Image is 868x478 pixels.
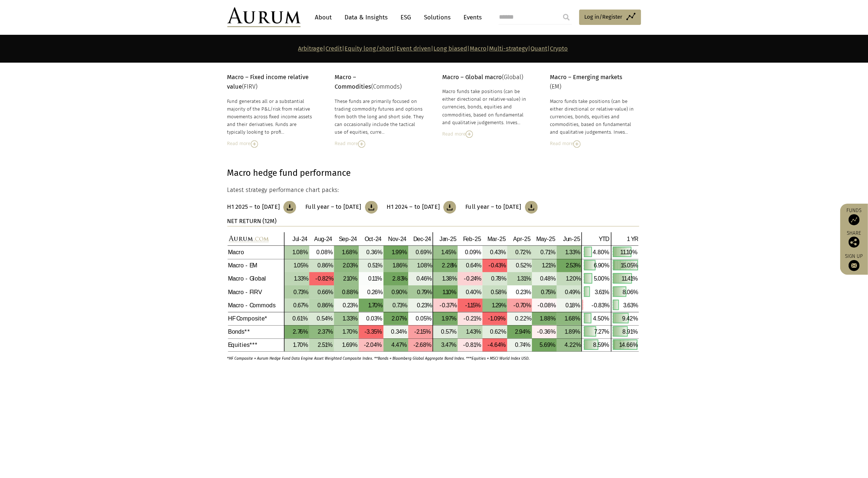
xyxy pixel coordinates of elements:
[550,45,568,52] a: Crypto
[227,352,619,362] p: *HF Composite = Aurum Hedge Fund Data Engine Asset Weighted Composite Index. **Bonds = Bloomberg ...
[227,74,309,90] strong: Macro – Fixed income relative value
[844,207,864,225] a: Funds
[227,201,297,214] a: H1 2025 – to [DATE]
[305,203,361,211] h3: Full year – to [DATE]
[397,45,431,52] a: Event driven
[227,168,351,178] strong: Macro hedge fund performance
[442,73,532,82] p: (Global)
[298,45,568,52] strong: | | | | | | | |
[470,45,487,52] a: Macro
[573,140,581,148] img: Read More
[525,201,538,214] img: Download Article
[442,88,532,126] div: Macro funds take positions (can be either directional or relative-value) in currencies, bonds, eq...
[531,45,548,52] a: Quant
[227,97,317,136] div: Fund generates all or a substantial majority of the P&L/risk from relative movements across fixed...
[849,214,860,225] img: Access Funds
[227,140,317,148] div: Read more
[335,140,424,148] div: Read more
[358,140,365,148] img: Read More
[550,74,622,81] strong: Macro – Emerging markets
[465,201,537,214] a: Full year – to [DATE]
[345,45,394,52] a: Equity long/short
[283,201,296,214] img: Download Article
[387,201,457,214] a: H1 2024 – to [DATE]
[465,203,521,211] h3: Full year – to [DATE]
[227,218,277,225] strong: NET RETURN (12M)
[844,253,864,271] a: Sign up
[312,11,336,24] a: About
[849,237,860,248] img: Share this post
[227,203,280,211] h3: H1 2025 – to [DATE]
[227,7,301,27] img: Aurum
[559,10,574,25] input: Submit
[335,73,424,92] p: (Commods)
[298,45,323,52] a: Arbitrage
[434,45,467,52] a: Long biased
[387,203,440,211] h3: H1 2024 – to [DATE]
[335,97,424,136] div: These funds are primarily focused on trading commodity futures and options from both the long and...
[341,11,392,24] a: Data & Insights
[335,74,371,90] strong: Macro – Commodities
[849,260,860,271] img: Sign up to our newsletter
[421,11,455,24] a: Solutions
[460,11,482,24] a: Events
[326,45,342,52] a: Credit
[466,130,473,138] img: Read More
[442,130,532,138] div: Read more
[550,140,639,148] div: Read more
[550,97,639,136] div: Macro funds take positions (can be either directional or relative-value) in currencies, bonds, eq...
[227,185,639,195] p: Latest strategy performance chart packs:
[579,10,641,25] a: Log in/Register
[585,12,623,21] span: Log in/Register
[227,73,317,92] p: (FIRV)
[397,11,415,24] a: ESG
[365,201,378,214] img: Download Article
[305,201,377,214] a: Full year – to [DATE]
[550,73,639,92] p: (EM)
[489,45,528,52] a: Multi-strategy
[844,231,864,248] div: Share
[251,140,258,148] img: Read More
[442,74,502,81] strong: Macro – Global macro
[443,201,456,214] img: Download Article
